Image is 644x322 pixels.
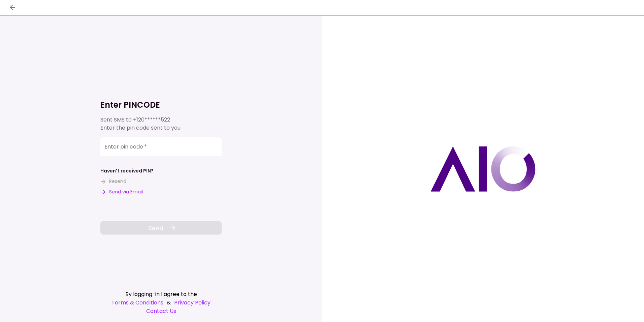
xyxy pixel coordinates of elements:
div: Sent SMS to Enter the pin code sent to you [100,116,222,132]
button: Send [100,221,222,235]
img: AIO logo [430,146,536,192]
a: Terms & Conditions [111,298,163,307]
div: & [100,298,222,307]
button: back [7,2,18,13]
button: Send via Email [100,188,143,195]
div: Haven't received PIN? [100,167,154,175]
h1: Enter PINCODE [100,100,222,110]
a: Contact Us [100,307,222,315]
span: Send [148,223,163,233]
a: Privacy Policy [174,298,211,307]
div: By logging-in I agree to the [100,290,222,298]
button: Resend [100,178,126,185]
